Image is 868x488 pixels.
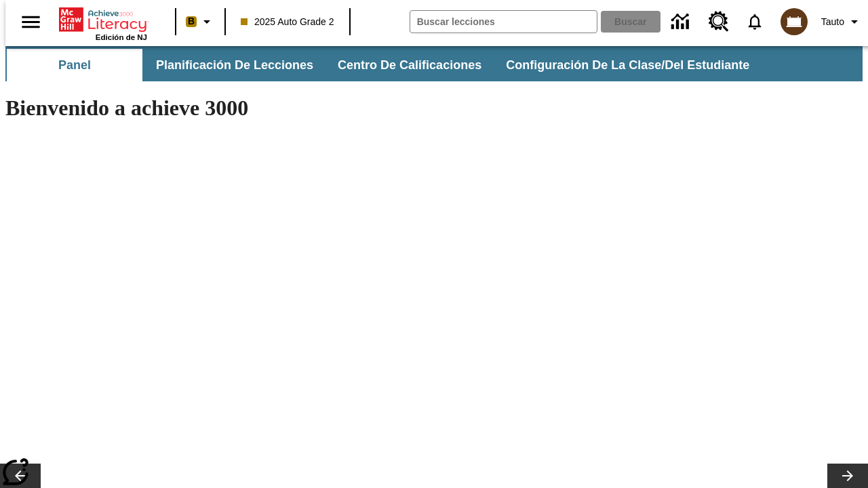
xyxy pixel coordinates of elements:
button: Configuración de la clase/del estudiante [495,49,760,81]
button: Perfil/Configuración [816,9,868,34]
button: Abrir el menú lateral [11,2,51,42]
input: Buscar campo [410,11,597,33]
span: Configuración de la clase/del estudiante [506,58,749,73]
button: Carrusel de lecciones, seguir [827,464,868,488]
span: Tauto [821,15,844,29]
button: Escoja un nuevo avatar [772,4,816,39]
span: Planificación de lecciones [156,58,313,73]
button: Planificación de lecciones [145,49,324,81]
button: Centro de calificaciones [327,49,492,81]
img: avatar image [781,8,808,35]
span: 2025 Auto Grade 2 [241,15,334,29]
div: Subbarra de navegación [5,49,762,81]
span: B [188,13,195,30]
a: Portada [59,6,147,33]
a: Notificaciones [737,4,772,39]
span: Edición de NJ [96,33,147,41]
div: Subbarra de navegación [5,46,863,81]
h1: Bienvenido a achieve 3000 [5,96,591,121]
button: Panel [7,49,142,81]
span: Centro de calificaciones [338,58,481,73]
div: Portada [59,5,147,41]
a: Centro de recursos, Se abrirá en una pestaña nueva. [701,3,737,40]
button: Boost El color de la clase es anaranjado claro. Cambiar el color de la clase. [180,9,220,34]
a: Centro de información [663,3,701,41]
span: Panel [58,58,91,73]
